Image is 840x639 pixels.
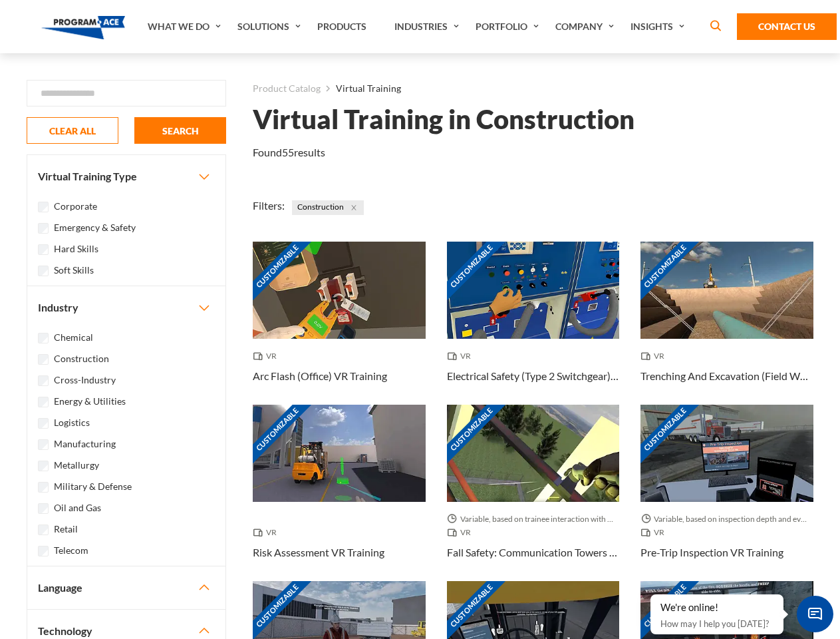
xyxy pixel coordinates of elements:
[282,146,294,158] em: 55
[347,200,361,215] button: Close
[41,16,126,39] img: Program-Ace
[447,513,620,526] span: Variable, based on trainee interaction with each section.
[38,397,49,407] input: Energy & Utilities
[253,526,282,539] span: VR
[253,80,813,97] nav: breadcrumb
[447,526,476,539] span: VR
[253,144,325,160] p: Found results
[54,522,78,536] label: Retail
[640,242,813,405] a: Customizable Thumbnail - Trenching And Excavation (Field Work) VR Training VR Trenching And Excav...
[292,200,364,215] span: Construction
[253,349,282,363] span: VR
[54,242,98,256] label: Hard Skills
[54,373,116,387] label: Cross-Industry
[321,80,401,97] li: Virtual Training
[54,330,93,345] label: Chemical
[54,220,136,235] label: Emergency & Safety
[253,80,321,97] a: Product Catalog
[54,263,94,278] label: Soft Skills
[253,242,426,405] a: Customizable Thumbnail - Arc Flash (Office) VR Training VR Arc Flash (Office) VR Training
[660,616,773,632] p: How may I help you [DATE]?
[447,242,620,405] a: Customizable Thumbnail - Electrical Safety (Type 2 Switchgear) VR Training VR Electrical Safety (...
[38,418,49,429] input: Logistics
[253,368,387,384] h3: Arc Flash (Office) VR Training
[38,375,49,386] input: Cross-Industry
[660,601,773,614] div: We're online!
[447,349,476,363] span: VR
[447,405,620,581] a: Customizable Thumbnail - Fall Safety: Communication Towers VR Training Variable, based on trainee...
[640,349,670,363] span: VR
[54,543,88,558] label: Telecom
[54,501,101,515] label: Oil and Gas
[447,544,620,560] h3: Fall Safety: Communication Towers VR Training
[640,405,813,581] a: Customizable Thumbnail - Pre-Trip Inspection VR Training Variable, based on inspection depth and ...
[38,266,49,276] input: Soft Skills
[253,405,426,581] a: Customizable Thumbnail - Risk Assessment VR Training VR Risk Assessment VR Training
[27,286,225,329] button: Industry
[737,13,837,40] a: Contact Us
[640,513,813,526] span: Variable, based on inspection depth and event interaction.
[797,596,833,632] span: Chat Widget
[640,544,783,560] h3: Pre-Trip Inspection VR Training
[38,244,49,255] input: Hard Skills
[27,155,225,198] button: Virtual Training Type
[27,117,118,144] button: CLEAR ALL
[54,415,90,430] label: Logistics
[253,108,634,131] h1: Virtual Training in Construction
[253,199,285,212] span: Filters:
[640,526,670,539] span: VR
[54,479,132,494] label: Military & Defense
[38,482,49,493] input: Military & Defense
[253,544,384,560] h3: Risk Assessment VR Training
[38,439,49,450] input: Manufacturing
[27,566,225,609] button: Language
[38,333,49,343] input: Chemical
[447,368,620,384] h3: Electrical Safety (Type 2 Switchgear) VR Training
[54,437,116,451] label: Manufacturing
[38,461,49,471] input: Metallurgy
[54,394,126,409] label: Energy & Utilities
[54,351,109,366] label: Construction
[38,503,49,514] input: Oil and Gas
[640,368,813,384] h3: Trenching And Excavation (Field Work) VR Training
[38,354,49,365] input: Construction
[38,546,49,556] input: Telecom
[38,223,49,234] input: Emergency & Safety
[54,199,97,214] label: Corporate
[38,525,49,535] input: Retail
[54,458,99,473] label: Metallurgy
[38,202,49,212] input: Corporate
